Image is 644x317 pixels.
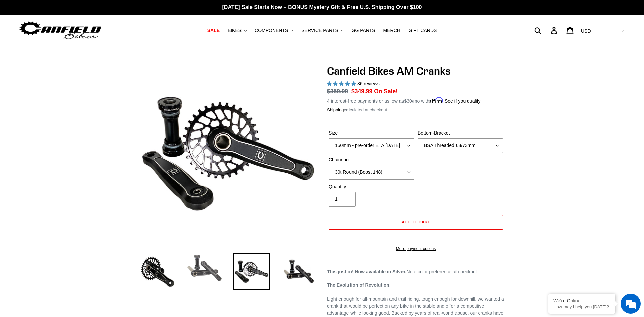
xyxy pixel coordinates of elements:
[45,38,123,46] div: Chat with us now
[329,129,414,137] label: Size
[401,219,431,224] span: Add to cart
[538,23,555,38] input: Search
[228,28,241,33] span: BIKES
[204,26,223,35] a: SALE
[409,28,437,33] span: GIFT CARDS
[327,81,357,86] span: 4.97 stars
[7,37,17,47] div: Navigation go back
[251,26,297,35] button: COMPONENTS
[329,215,503,230] button: Add to cart
[418,129,503,137] label: Bottom-Bracket
[374,87,398,96] span: On Sale!
[329,156,414,163] label: Chainring
[18,20,102,41] img: Canfield Bikes
[301,28,338,33] span: SERVICE PARTS
[207,28,220,33] span: SALE
[429,97,443,103] span: Affirm
[357,81,380,86] span: 86 reviews
[348,26,379,35] a: GG PARTS
[351,88,372,95] span: $349.99
[405,26,440,35] a: GIFT CARDS
[553,298,610,303] div: We're Online!
[327,268,505,275] p: Note color preference at checkout.
[327,269,407,274] strong: This just in! Now available in Silver.
[327,65,505,77] h1: Canfield Bikes AM Cranks
[329,183,414,190] label: Quantity
[327,107,505,113] div: calculated at checkout.
[327,96,481,105] p: 4 interest-free payments or as low as /mo with .
[39,85,93,152] span: We're online!
[404,98,412,104] span: $30
[3,183,128,207] textarea: Type your message and hit 'Enter'
[327,107,344,113] a: Shipping
[280,253,317,290] img: Load image into Gallery viewer, CANFIELD-AM_DH-CRANKS
[110,3,126,19] div: Minimize live chat window
[380,26,404,35] a: MERCH
[383,28,400,33] span: MERCH
[255,28,288,33] span: COMPONENTS
[224,26,250,35] button: BIKES
[298,26,346,35] button: SERVICE PARTS
[327,88,348,95] s: $359.99
[329,246,503,252] a: More payment options
[233,253,270,290] img: Load image into Gallery viewer, Canfield Bikes AM Cranks
[186,253,223,283] img: Load image into Gallery viewer, Canfield Cranks
[352,28,375,33] span: GG PARTS
[553,304,610,309] p: How may I help you today?
[327,282,391,288] strong: The Evolution of Revolution.
[445,98,481,104] a: See if you qualify - Learn more about Affirm Financing (opens in modal)
[21,34,38,50] img: d_696896380_company_1647369064580_696896380
[139,253,176,290] img: Load image into Gallery viewer, Canfield Bikes AM Cranks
